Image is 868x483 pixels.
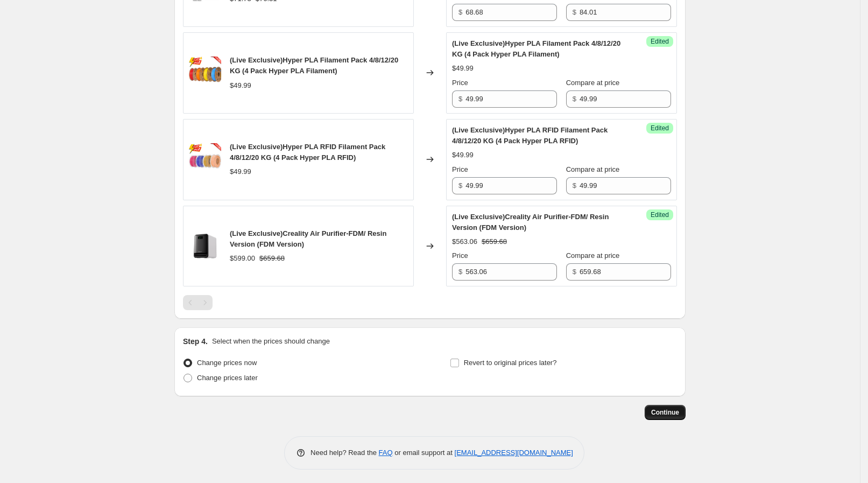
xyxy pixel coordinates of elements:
strike: $659.68 [482,236,507,247]
span: $ [458,181,462,190]
span: Edited [651,211,669,219]
span: Edited [651,124,669,132]
span: $ [458,95,462,103]
span: $ [573,181,576,190]
span: Compare at price [566,251,620,260]
span: Revert to original prices later? [464,359,557,367]
a: [EMAIL_ADDRESS][DOMAIN_NAME] [455,449,573,457]
p: Select when the prices should change [212,336,330,347]
span: or email support at [393,449,455,457]
span: (Live Exclusive)Creality Air Purifier-FDM/ Resin Version (FDM Version) [452,213,609,232]
span: (Live Exclusive)Hyper PLA Filament Pack 4/8/12/20 KG (4 Pack Hyper PLA Filament) [452,39,620,58]
span: Price [452,165,468,173]
span: (Live Exclusive)Hyper PLA RFID Filament Pack 4/8/12/20 KG (4 Pack Hyper PLA RFID) [230,143,385,162]
span: (Live Exclusive)Hyper PLA RFID Filament Pack 4/8/12/20 KG (4 Pack Hyper PLA RFID) [452,126,608,145]
img: 1_2312aebf-2003-4a20-a892-5af523a6798c_80x.png [189,230,221,262]
span: Price [452,251,468,260]
span: $ [573,95,576,103]
div: $49.99 [452,63,474,74]
a: FAQ [379,449,393,457]
span: Price [452,79,468,87]
div: $49.99 [452,150,474,160]
div: $563.06 [452,236,477,247]
span: $ [458,8,462,16]
span: Compare at price [566,79,620,87]
strike: $659.68 [259,253,285,264]
span: Change prices now [197,359,257,367]
button: Continue [645,405,686,420]
nav: Pagination [183,295,213,310]
div: $599.00 [230,253,255,264]
img: 11_01_1_7c1671a1-1d71-4c77-9964-dc55202c52cd_80x.png [189,143,221,176]
div: $49.99 [230,166,251,177]
span: $ [458,268,462,276]
span: $ [573,8,576,16]
span: Edited [651,37,669,46]
span: (Live Exclusive)Creality Air Purifier-FDM/ Resin Version (FDM Version) [230,229,386,248]
span: Compare at price [566,165,620,173]
span: Change prices later [197,374,258,382]
span: $ [573,268,576,276]
span: Need help? Read the [310,449,379,457]
span: (Live Exclusive)Hyper PLA Filament Pack 4/8/12/20 KG (4 Pack Hyper PLA Filament) [230,56,398,75]
div: $49.99 [230,80,251,91]
img: 11_02_131bbb1a-3ba1-4707-864d-840da699fcf5_80x.png [189,57,221,89]
span: Continue [651,408,679,417]
h2: Step 4. [183,336,208,347]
